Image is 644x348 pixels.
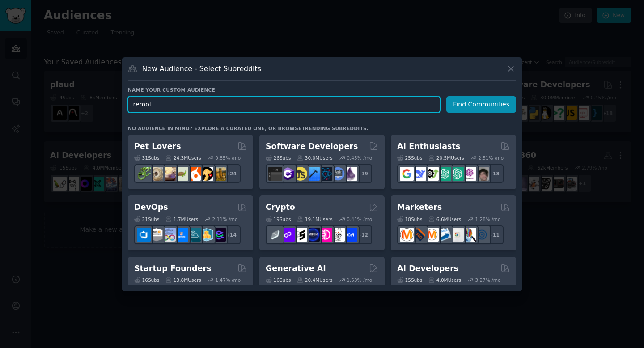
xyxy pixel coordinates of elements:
img: ethstaker [293,228,307,242]
img: platformengineering [187,228,201,242]
img: herpetology [137,167,151,181]
h2: AI Enthusiasts [397,141,460,152]
img: chatgpt_promptDesign [437,167,451,181]
div: 1.28 % /mo [475,216,501,222]
div: 15 Sub s [397,277,422,283]
button: Find Communities [446,96,516,113]
img: OnlineMarketing [475,228,489,242]
img: 0xPolygon [281,228,295,242]
img: bigseo [412,228,426,242]
div: 4.0M Users [428,277,461,283]
div: 0.85 % /mo [215,155,241,161]
div: 21 Sub s [134,216,159,222]
img: leopardgeckos [162,167,176,181]
div: 30.0M Users [297,155,332,161]
img: software [268,167,282,181]
h2: Crypto [266,202,295,213]
img: reactnative [318,167,332,181]
div: + 14 [222,225,241,244]
img: PetAdvice [199,167,213,181]
h3: New Audience - Select Subreddits [142,64,261,73]
div: No audience in mind? Explore a curated one, or browse . [128,125,369,132]
h2: AI Developers [397,263,458,274]
img: elixir [343,167,357,181]
img: ethfinance [268,228,282,242]
img: ArtificalIntelligence [475,167,489,181]
div: 2.51 % /mo [478,155,504,161]
div: 13.8M Users [165,277,201,283]
img: chatgpt_prompts_ [450,167,464,181]
img: googleads [450,228,464,242]
h2: Startup Founders [134,263,211,274]
div: 1.53 % /mo [347,277,372,283]
div: 16 Sub s [134,277,159,283]
h2: Software Developers [266,141,358,152]
div: 31 Sub s [134,155,159,161]
img: Emailmarketing [437,228,451,242]
img: turtle [174,167,188,181]
div: 0.45 % /mo [347,155,372,161]
img: MarketingResearch [462,228,476,242]
div: 2.11 % /mo [212,216,238,222]
input: Pick a short name, like "Digital Marketers" or "Movie-Goers" [128,96,440,113]
img: azuredevops [137,228,151,242]
div: 0.41 % /mo [347,216,372,222]
img: GoogleGeminiAI [400,167,414,181]
div: 3.27 % /mo [475,277,501,283]
div: 19.1M Users [297,216,332,222]
img: AskMarketing [425,228,439,242]
div: 20.5M Users [428,155,464,161]
img: AItoolsCatalog [425,167,439,181]
img: aws_cdk [199,228,213,242]
img: OpenAIDev [462,167,476,181]
div: 1.47 % /mo [215,277,241,283]
div: 24.3M Users [165,155,201,161]
img: defi_ [343,228,357,242]
div: + 12 [353,225,372,244]
img: iOSProgramming [306,167,320,181]
img: AWS_Certified_Experts [149,228,163,242]
div: + 19 [353,164,372,183]
img: ballpython [149,167,163,181]
h3: Name your custom audience [128,87,516,93]
h2: Marketers [397,202,442,213]
div: 6.6M Users [428,216,461,222]
img: CryptoNews [331,228,345,242]
img: web3 [306,228,320,242]
img: AskComputerScience [331,167,345,181]
img: cockatiel [187,167,201,181]
img: defiblockchain [318,228,332,242]
h2: DevOps [134,202,168,213]
div: 16 Sub s [266,277,291,283]
div: 25 Sub s [397,155,422,161]
div: 20.4M Users [297,277,332,283]
h2: Pet Lovers [134,141,181,152]
div: 1.7M Users [165,216,198,222]
img: DevOpsLinks [174,228,188,242]
a: trending subreddits [301,126,366,131]
img: dogbreed [212,167,226,181]
div: + 24 [222,164,241,183]
img: csharp [281,167,295,181]
div: 18 Sub s [397,216,422,222]
div: + 18 [485,164,504,183]
div: + 11 [485,225,504,244]
img: content_marketing [400,228,414,242]
div: 19 Sub s [266,216,291,222]
img: DeepSeek [412,167,426,181]
div: 26 Sub s [266,155,291,161]
img: Docker_DevOps [162,228,176,242]
img: learnjavascript [293,167,307,181]
h2: Generative AI [266,263,326,274]
img: PlatformEngineers [212,228,226,242]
